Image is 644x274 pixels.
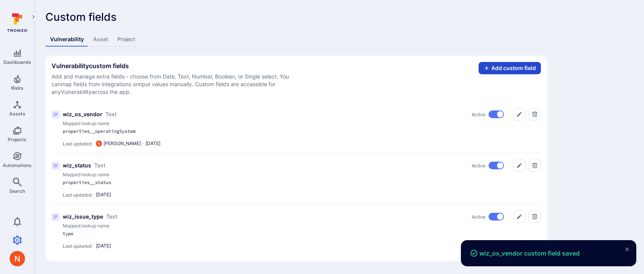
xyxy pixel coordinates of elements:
[621,243,633,256] button: close
[63,213,103,221] p: Title
[479,62,541,74] button: Add custom field
[63,179,332,185] div: properties__status
[10,251,25,266] div: Neeren Patki
[63,162,91,169] p: Title
[45,32,88,47] a: Vulnerability
[63,141,93,147] p: Last updated:
[45,32,547,47] div: Custom fields tabs
[113,32,140,47] a: Project
[472,110,504,118] div: Active
[3,162,32,168] span: Automations
[145,140,160,147] p: [DATE]
[103,140,141,147] p: [PERSON_NAME]
[63,223,541,229] p: Mapped lookup name
[513,211,526,223] button: Edit
[142,140,144,147] p: ·
[63,110,102,118] p: Title
[10,251,25,266] img: ACg8ocIprwjrgDQnDsNSk9Ghn5p5-B8DpAKWoJ5Gi9syOE4K59tr4Q=s96-c
[513,159,526,172] button: Edit
[513,108,526,120] button: Edit
[470,249,580,257] span: wiz_os_vendor custom field saved
[106,213,117,221] p: Type
[31,14,36,20] i: Expand navigation menu
[9,111,25,117] span: Assets
[472,213,504,221] div: Active
[94,162,105,169] p: Type
[472,162,504,169] div: Active
[105,110,117,118] p: Type
[52,62,298,70] p: Vulnerability custom fields
[29,12,38,22] button: Expand navigation menu
[52,204,541,255] div: Title
[96,243,111,249] p: [DATE]
[11,85,23,91] span: Risks
[52,73,298,96] p: Add and manage extra fields - choose from Date, Text, Number, Boolean, or Single select. You can ...
[63,172,541,178] p: Mapped lookup name
[63,128,332,134] div: properties__operatingSystem
[529,108,541,120] button: Delete
[96,140,102,147] img: ACg8ocIprwjrgDQnDsNSk9Ghn5p5-B8DpAKWoJ5Gi9syOE4K59tr4Q=s96-c
[529,159,541,172] button: Delete
[9,188,25,194] span: Search
[63,243,93,249] p: Last updated:
[45,11,547,23] p: Custom fields
[52,153,541,204] div: Title
[3,59,31,65] span: Dashboards
[8,137,27,142] span: Projects
[96,140,102,147] div: Neeren Patki
[52,102,541,153] div: Title
[96,192,111,198] p: [DATE]
[63,231,332,237] div: type
[63,192,93,198] p: Last updated:
[63,120,541,127] p: Mapped lookup name
[479,62,541,74] div: Discard or save changes to the field you're editing to add a new field
[88,32,113,47] a: Asset
[529,211,541,223] button: Delete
